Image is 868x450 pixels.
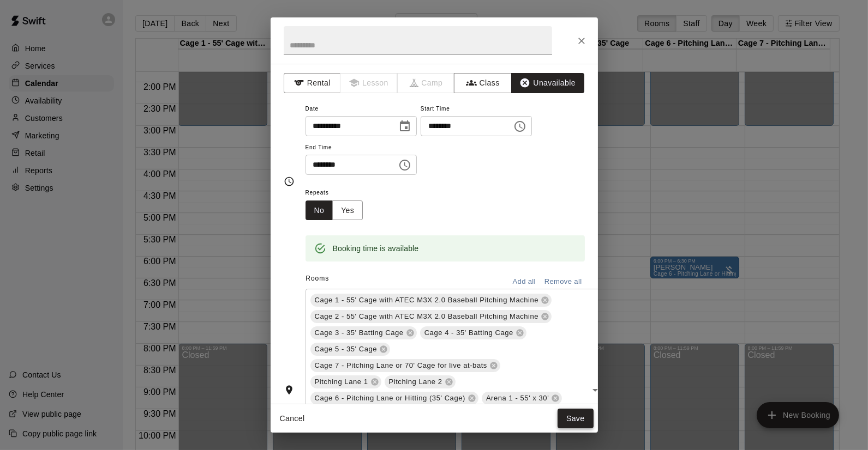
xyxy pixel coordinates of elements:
[398,73,455,93] span: Camps can only be created in the Services page
[284,176,295,187] svg: Timing
[454,73,511,93] button: Class
[385,376,447,387] span: Pitching Lane 2
[509,115,531,137] button: Choose time, selected time is 3:00 PM
[310,295,543,306] span: Cage 1 - 55' Cage with ATEC M3X 2.0 Baseball Pitching Machine
[310,375,381,388] div: Pitching Lane 1
[542,273,585,290] button: Remove all
[333,239,419,258] div: Booking time is available
[420,326,526,339] div: Cage 4 - 35' Batting Cage
[310,311,543,322] span: Cage 2 - 55' Cage with ATEC M3X 2.0 Baseball Pitching Machine
[511,73,584,93] button: Unavailable
[332,200,363,221] button: Yes
[310,310,552,323] div: Cage 2 - 55' Cage with ATEC M3X 2.0 Baseball Pitching Machine
[310,392,478,405] div: Cage 6 - Pitching Lane or Hitting (35' Cage)
[507,273,542,290] button: Add all
[310,294,552,307] div: Cage 1 - 55' Cage with ATEC M3X 2.0 Baseball Pitching Machine
[306,275,329,282] span: Rooms
[284,385,295,396] svg: Rooms
[394,154,416,176] button: Choose time, selected time is 4:30 PM
[306,200,333,221] button: No
[482,393,553,404] span: Arena 1 - 55' x 30'
[310,359,500,372] div: Cage 7 - Pitching Lane or 70' Cage for live at-bats
[572,31,591,51] button: Close
[275,409,310,429] button: Cancel
[310,343,391,356] div: Cage 5 - 35' Cage
[421,102,532,117] span: Start Time
[394,115,416,137] button: Choose date, selected date is Sep 29, 2025
[310,393,470,404] span: Cage 6 - Pitching Lane or Hitting (35' Cage)
[284,73,341,93] button: Rental
[310,360,492,371] span: Cage 7 - Pitching Lane or 70' Cage for live at-bats
[310,327,408,338] span: Cage 3 - 35' Batting Cage
[306,141,417,155] span: End Time
[385,375,456,388] div: Pitching Lane 2
[306,102,417,117] span: Date
[310,376,373,387] span: Pitching Lane 1
[482,392,562,405] div: Arena 1 - 55' x 30'
[588,382,603,398] button: Open
[306,186,372,200] span: Repeats
[306,200,363,221] div: outlined button group
[558,409,594,429] button: Save
[340,73,398,93] span: Lessons must be created in the Services page first
[310,344,382,355] span: Cage 5 - 35' Cage
[420,327,518,338] span: Cage 4 - 35' Batting Cage
[310,326,417,339] div: Cage 3 - 35' Batting Cage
